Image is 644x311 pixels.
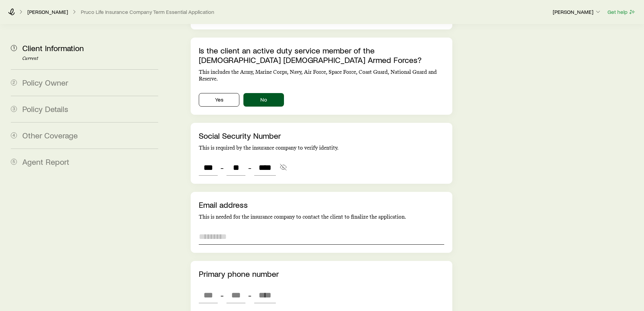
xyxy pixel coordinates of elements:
p: This is needed for the insurance company to contact the client to finalize the application. [199,214,444,220]
button: No [243,93,284,107]
span: - [220,290,224,300]
button: Yes [199,93,239,107]
span: 2 [11,80,17,86]
button: Pruco Life Insurance Company Term Essential Application [80,9,215,15]
p: Email address [199,200,444,209]
button: [PERSON_NAME] [552,8,602,16]
p: Is the client an active duty service member of the [DEMOGRAPHIC_DATA] [DEMOGRAPHIC_DATA] Armed Fo... [199,46,444,65]
span: Agent Report [22,157,69,166]
span: Client Information [22,43,84,53]
a: [PERSON_NAME] [27,9,68,15]
p: Current [22,56,158,61]
span: 4 [11,132,17,138]
p: This is required by the insurance company to verify identity. [199,145,444,151]
span: 5 [11,159,17,165]
span: - [248,163,252,172]
span: 1 [11,45,17,51]
span: 3 [11,106,17,112]
p: Social Security Number [199,131,444,140]
span: - [248,290,252,300]
span: Other Coverage [22,130,78,140]
span: Policy Details [22,104,68,114]
span: Policy Owner [22,77,68,87]
label: Primary phone number [199,269,279,279]
button: Get help [607,8,636,16]
p: [PERSON_NAME] [553,8,601,15]
p: This includes the Army, Marine Corps, Navy, Air Force, Space Force, Coast Guard, National Guard a... [199,69,444,82]
span: - [220,163,224,172]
